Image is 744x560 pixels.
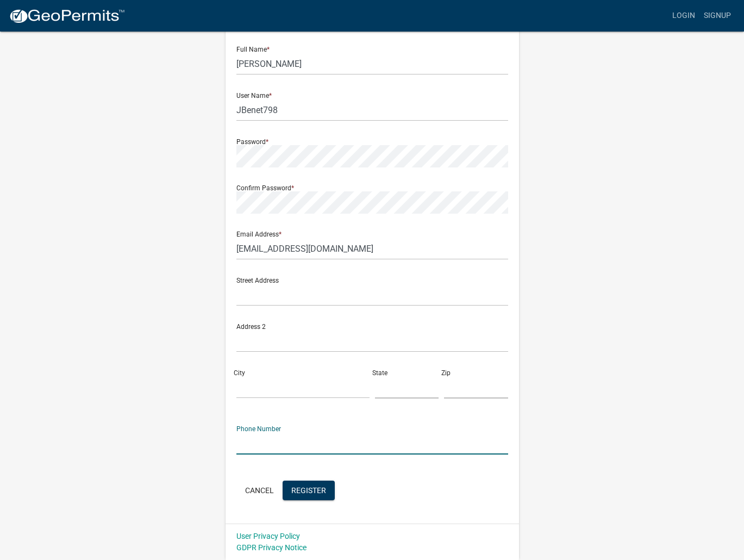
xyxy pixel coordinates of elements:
a: Login [668,5,699,26]
span: Register [291,486,326,494]
button: Cancel [236,481,283,500]
a: Signup [699,5,735,26]
button: Register [283,481,335,500]
a: User Privacy Policy [236,532,300,540]
a: GDPR Privacy Notice [236,543,307,552]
